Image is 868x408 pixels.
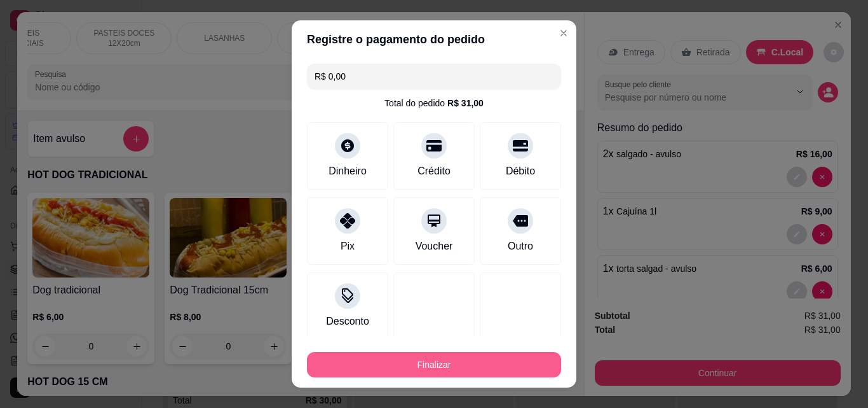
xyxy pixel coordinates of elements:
input: Ex.: hambúrguer de cordeiro [315,64,553,89]
div: Crédito [417,164,451,179]
header: Registre o pagamento do pedido [292,20,576,59]
div: R$ 31,00 [447,97,484,109]
div: Total do pedido [384,97,484,109]
div: Outro [508,239,533,254]
div: Pix [341,239,355,254]
button: Close [553,23,574,43]
button: Finalizar [307,352,561,377]
div: Dinheiro [329,164,367,179]
div: Débito [506,164,535,179]
div: Desconto [326,314,369,329]
div: Voucher [416,239,453,254]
